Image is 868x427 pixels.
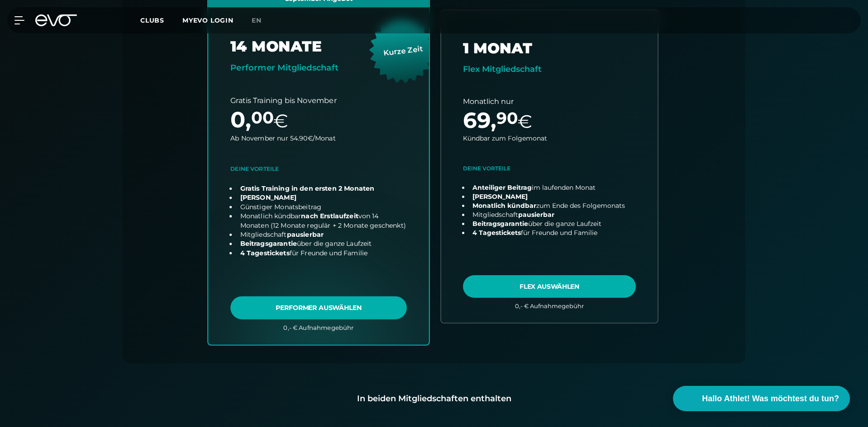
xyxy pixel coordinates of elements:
a: choose plan [441,10,658,323]
span: en [252,16,262,24]
a: en [252,15,272,26]
a: Clubs [140,16,182,24]
button: Hallo Athlet! Was möchtest du tun? [673,386,850,411]
span: Clubs [140,16,164,24]
a: MYEVO LOGIN [182,16,234,24]
span: Hallo Athlet! Was möchtest du tun? [702,393,839,405]
div: In beiden Mitgliedschaften enthalten [137,392,731,405]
